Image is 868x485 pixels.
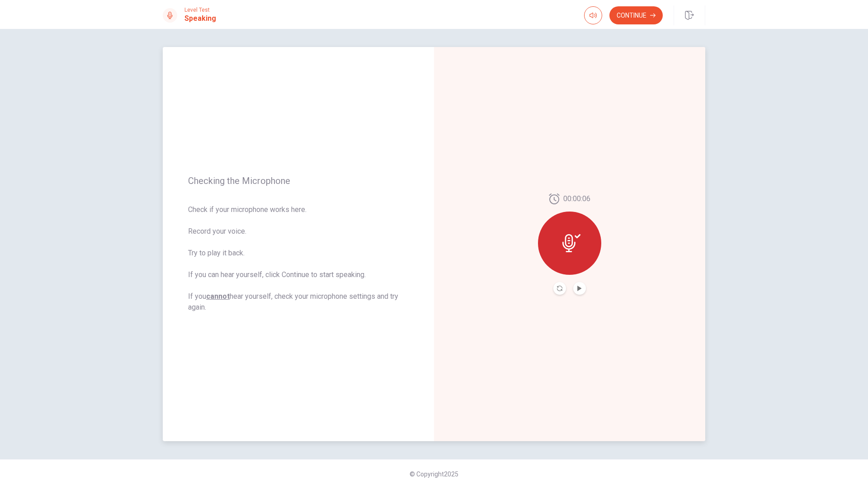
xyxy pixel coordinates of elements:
span: Level Test [184,7,216,13]
span: 00:00:06 [563,193,590,204]
button: Continue [609,6,663,24]
span: Checking the Microphone [188,175,409,186]
h1: Speaking [184,13,216,24]
span: © Copyright 2025 [410,471,458,478]
span: Check if your microphone works here. Record your voice. Try to play it back. If you can hear your... [188,204,409,313]
u: cannot [206,292,230,301]
button: Play Audio [573,282,586,295]
button: Record Again [553,282,566,295]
